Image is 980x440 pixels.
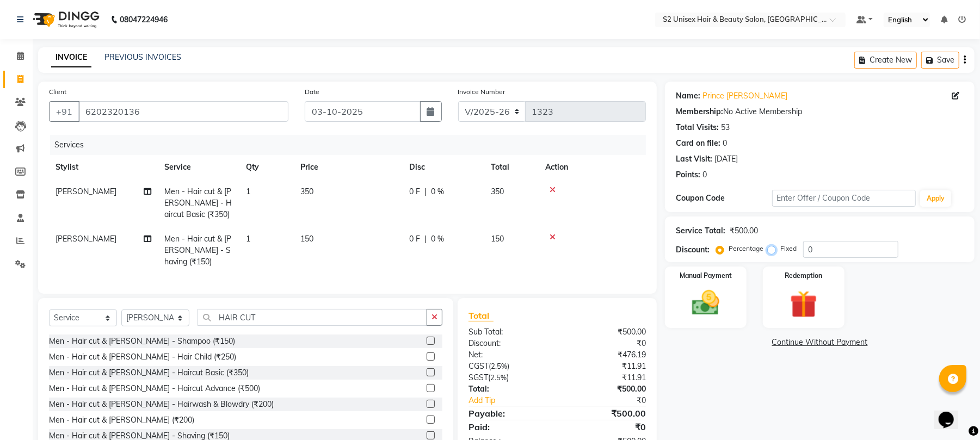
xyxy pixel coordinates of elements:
[49,351,236,363] div: Men - Hair cut & [PERSON_NAME] - Hair Child (₹250)
[460,383,557,395] div: Total:
[702,90,787,102] a: Prince [PERSON_NAME]
[469,373,488,382] span: SGST
[424,186,427,197] span: |
[557,338,654,349] div: ₹0
[730,225,758,237] div: ₹500.00
[305,87,319,97] label: Date
[460,407,557,420] div: Payable:
[920,190,951,207] button: Apply
[491,234,504,244] span: 150
[484,155,539,179] th: Total
[460,338,557,349] div: Discount:
[164,187,232,219] span: Men - Hair cut & [PERSON_NAME] - Haircut Basic (₹350)
[676,244,710,256] div: Discount:
[676,138,720,149] div: Card on file:
[239,155,294,179] th: Qty
[683,287,728,319] img: _cash.svg
[557,349,654,361] div: ₹476.19
[460,326,557,338] div: Sub Total:
[785,271,822,281] label: Redemption
[460,395,574,406] a: Add Tip
[469,310,494,321] span: Total
[120,4,168,35] b: 08047224946
[49,383,260,394] div: Men - Hair cut & [PERSON_NAME] - Haircut Advance (₹500)
[491,187,504,196] span: 350
[539,155,646,179] th: Action
[294,155,403,179] th: Price
[409,233,420,245] span: 0 F
[49,367,249,379] div: Men - Hair cut & [PERSON_NAME] - Haircut Basic (₹350)
[557,383,654,395] div: ₹500.00
[460,372,557,383] div: ( )
[676,193,772,204] div: Coupon Code
[424,233,427,245] span: |
[780,244,797,253] label: Fixed
[676,122,719,133] div: Total Visits:
[676,106,723,117] div: Membership:
[557,361,654,372] div: ₹11.91
[49,155,158,179] th: Stylist
[702,169,707,181] div: 0
[676,153,712,165] div: Last Visit:
[469,361,489,371] span: CGST
[676,90,700,102] div: Name:
[934,396,969,429] iframe: chat widget
[56,234,116,244] span: [PERSON_NAME]
[49,414,194,426] div: Men - Hair cut & [PERSON_NAME] (₹200)
[28,4,102,35] img: logo
[78,101,288,122] input: Search by Name/Mobile/Email/Code
[557,420,654,433] div: ₹0
[164,234,231,267] span: Men - Hair cut & [PERSON_NAME] - Shaving (₹150)
[781,287,826,321] img: _gift.svg
[50,135,654,155] div: Services
[409,186,420,197] span: 0 F
[460,361,557,372] div: ( )
[676,225,725,237] div: Service Total:
[49,101,79,122] button: +91
[491,362,507,370] span: 2.5%
[667,337,972,348] a: Continue Without Payment
[557,326,654,338] div: ₹500.00
[721,122,730,133] div: 53
[104,52,181,62] a: PREVIOUS INVOICES
[51,48,91,67] a: INVOICE
[246,234,250,244] span: 1
[680,271,732,281] label: Manual Payment
[574,395,654,406] div: ₹0
[676,169,700,181] div: Points:
[676,106,964,117] div: No Active Membership
[557,407,654,420] div: ₹500.00
[490,373,507,382] span: 2.5%
[198,309,427,326] input: Search or Scan
[300,187,313,196] span: 350
[854,52,917,69] button: Create New
[49,399,274,410] div: Men - Hair cut & [PERSON_NAME] - Hairwash & Blowdry (₹200)
[56,187,116,196] span: [PERSON_NAME]
[460,349,557,361] div: Net:
[557,372,654,383] div: ₹11.91
[714,153,738,165] div: [DATE]
[246,187,250,196] span: 1
[49,87,66,97] label: Client
[158,155,239,179] th: Service
[458,87,506,97] label: Invoice Number
[403,155,484,179] th: Disc
[431,186,444,197] span: 0 %
[431,233,444,245] span: 0 %
[49,336,235,347] div: Men - Hair cut & [PERSON_NAME] - Shampoo (₹150)
[723,138,727,149] div: 0
[772,190,916,207] input: Enter Offer / Coupon Code
[460,420,557,433] div: Paid:
[729,244,763,253] label: Percentage
[921,52,959,69] button: Save
[300,234,313,244] span: 150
